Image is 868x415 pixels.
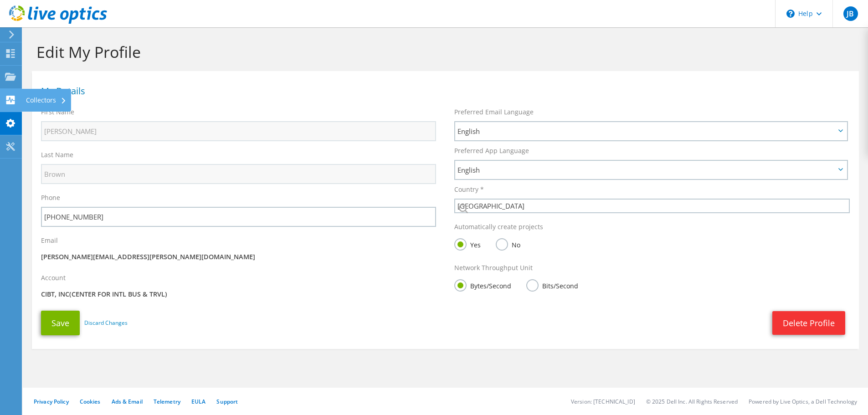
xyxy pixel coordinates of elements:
a: Delete Profile [772,311,845,335]
label: Bytes/Second [454,279,511,291]
a: Cookies [80,398,101,405]
li: Powered by Live Optics, a Dell Technology [749,398,857,405]
label: Yes [454,238,481,250]
label: Preferred App Language [454,146,529,155]
h1: My Details [41,87,845,96]
a: Ads & Email [112,398,143,405]
label: No [496,238,520,250]
label: Phone [41,193,60,202]
label: Country * [454,185,484,194]
label: Account [41,273,66,282]
label: Preferred Email Language [454,108,534,117]
label: Bits/Second [526,279,578,291]
a: Privacy Policy [34,398,69,405]
li: © 2025 Dell Inc. All Rights Reserved [646,398,738,405]
span: English [457,164,835,175]
a: Discard Changes [84,318,128,328]
span: English [457,126,835,137]
label: Email [41,236,58,245]
span: JB [843,6,858,21]
label: Automatically create projects [454,222,543,231]
li: Version: [TECHNICAL_ID] [571,398,635,405]
p: CIBT, INC(CENTER FOR INTL BUS & TRVL) [41,289,436,299]
svg: \n [786,10,795,18]
div: Collectors [21,89,71,112]
label: Network Throughput Unit [454,263,533,272]
label: First Name [41,108,74,117]
p: [PERSON_NAME][EMAIL_ADDRESS][PERSON_NAME][DOMAIN_NAME] [41,252,436,262]
a: Telemetry [154,398,180,405]
a: Support [216,398,238,405]
a: EULA [191,398,205,405]
h1: Edit My Profile [36,42,850,61]
button: Save [41,311,80,335]
label: Last Name [41,150,73,159]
